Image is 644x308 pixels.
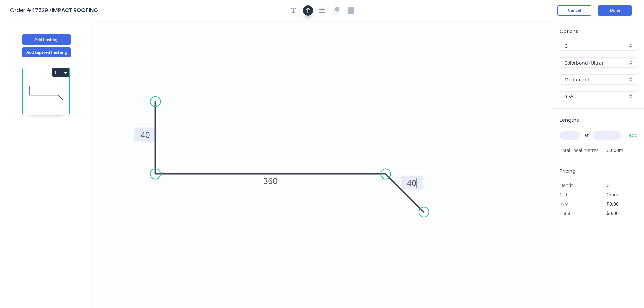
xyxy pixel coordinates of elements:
[564,42,627,49] input: Price level
[560,201,568,207] span: $/m
[141,129,150,140] tspan: 40
[407,177,416,188] tspan: 40
[560,117,579,123] span: Lengths
[598,5,632,16] button: Done
[560,210,570,217] span: Total
[607,182,610,188] span: 0
[560,182,573,188] span: Bends
[584,131,589,140] span: at
[22,34,71,45] button: Add flashing
[607,191,618,198] span: 0mm
[263,175,278,186] tspan: 360
[564,59,627,66] input: Material
[560,28,578,35] span: Options
[22,47,71,57] button: Add tapered flashing
[599,146,623,155] span: 0.000m
[10,6,52,14] span: Order #47529 >
[560,146,599,155] span: Total lineal metres
[557,5,591,16] button: Cancel
[564,93,627,100] input: Thickness
[560,168,576,174] span: Pricing
[52,6,98,14] span: IMPACT ROOFING
[625,129,641,141] button: add
[52,68,69,77] button: 1
[91,21,553,308] svg: 0
[560,191,570,198] span: Girth
[564,76,627,83] input: Colour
